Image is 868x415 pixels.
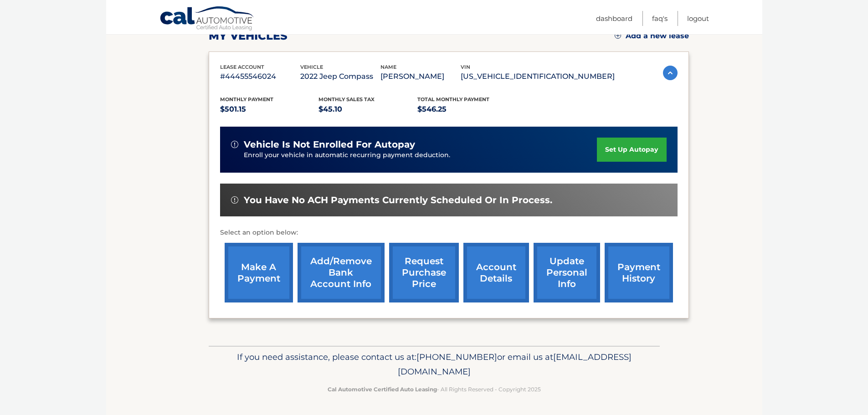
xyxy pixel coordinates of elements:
h2: my vehicles [209,29,288,43]
span: You have no ACH payments currently scheduled or in process. [244,195,552,206]
p: Select an option below: [220,227,678,238]
span: vin [461,64,470,70]
a: Add a new lease [615,31,689,41]
a: make a payment [225,243,293,302]
p: If you need assistance, please contact us at: or email us at [215,350,654,379]
span: vehicle [300,64,323,70]
span: lease account [220,64,264,70]
p: [PERSON_NAME] [380,70,461,83]
span: [PHONE_NUMBER] [416,352,497,362]
span: [EMAIL_ADDRESS][DOMAIN_NAME] [398,352,632,377]
p: Enroll your vehicle in automatic recurring payment deduction. [244,150,597,160]
p: $45.10 [318,103,417,116]
img: alert-white.svg [231,141,238,148]
strong: Cal Automotive Certified Auto Leasing [328,386,437,393]
span: Monthly Payment [220,96,273,102]
span: name [380,64,396,70]
p: - All Rights Reserved - Copyright 2025 [215,384,654,394]
img: add.svg [615,32,621,39]
a: payment history [605,243,673,302]
a: FAQ's [652,11,668,26]
p: #44455546024 [220,70,300,83]
span: Total Monthly Payment [417,96,489,102]
a: set up autopay [597,138,666,162]
p: $501.15 [220,103,319,116]
img: accordion-active.svg [663,66,678,80]
a: update personal info [534,243,600,302]
p: $546.25 [417,103,516,116]
a: Cal Automotive [159,6,255,32]
a: Logout [687,11,709,26]
p: 2022 Jeep Compass [300,70,380,83]
span: Monthly sales Tax [318,96,375,102]
a: account details [463,243,529,302]
span: vehicle is not enrolled for autopay [244,139,415,150]
a: request purchase price [389,243,459,302]
img: alert-white.svg [231,196,238,204]
a: Add/Remove bank account info [298,243,385,302]
p: [US_VEHICLE_IDENTIFICATION_NUMBER] [461,70,615,83]
a: Dashboard [596,11,632,26]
